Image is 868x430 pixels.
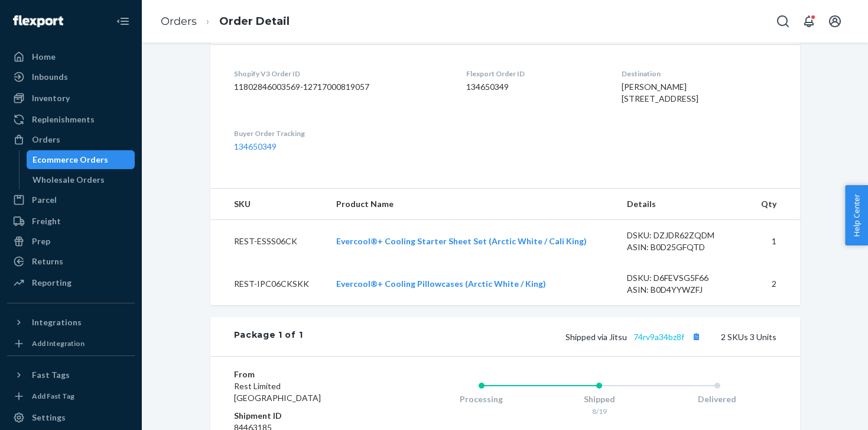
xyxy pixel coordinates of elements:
a: Inbounds [7,67,135,86]
div: ASIN: B0D25GFQTD [627,241,738,253]
div: Home [32,51,56,63]
button: Copy tracking number [689,329,704,344]
span: Shipped via Jitsu [565,332,704,342]
button: Open account menu [823,9,847,33]
div: Package 1 of 1 [234,329,303,344]
a: Evercool®+ Cooling Starter Sheet Set (Arctic White / Cali King) [336,236,587,246]
a: Add Integration [7,337,135,351]
a: Evercool®+ Cooling Pillowcases (Arctic White / King) [336,279,546,289]
a: 134650349 [234,141,277,151]
dt: Destination [622,69,776,79]
th: SKU [210,189,327,220]
span: Rest Limited [GEOGRAPHIC_DATA] [234,381,321,403]
dt: From [234,368,375,380]
div: Replenishments [32,114,95,125]
a: Home [7,47,135,66]
th: Details [617,189,747,220]
td: 1 [747,220,800,263]
button: Close Navigation [111,9,135,33]
th: Qty [747,189,800,220]
div: Shipped [540,393,658,405]
a: Orders [161,15,197,28]
div: Settings [32,412,66,423]
th: Product Name [327,189,617,220]
img: Flexport logo [13,15,63,27]
a: Replenishments [7,110,135,129]
button: Integrations [7,313,135,332]
dt: Shipment ID [234,410,375,422]
div: Fast Tags [32,369,70,381]
dt: Shopify V3 Order ID [234,69,447,79]
td: REST-IPC06CKSKK [210,263,327,305]
dt: Buyer Order Tracking [234,128,447,138]
div: Inbounds [32,71,68,83]
a: Prep [7,232,135,251]
div: ASIN: B0D4YYWZFJ [627,284,738,296]
div: 8/19 [540,406,658,416]
a: Orders [7,130,135,149]
dt: Flexport Order ID [466,69,603,79]
button: Help Center [845,185,868,245]
div: Wholesale Orders [32,174,105,186]
dd: 11802846003569-12717000819057 [234,81,447,93]
td: 2 [747,263,800,305]
div: Inventory [32,92,70,104]
button: Open Search Box [771,9,795,33]
div: Integrations [32,316,82,328]
a: Reporting [7,273,135,292]
div: Prep [32,235,50,247]
a: Add Fast Tag [7,389,135,403]
div: Freight [32,215,61,227]
a: Order Detail [219,15,290,28]
a: Freight [7,212,135,231]
div: Delivered [658,393,776,405]
div: Reporting [32,277,71,289]
div: 2 SKUs 3 Units [303,329,776,344]
div: Orders [32,134,60,146]
a: Parcel [7,190,135,209]
dd: 134650349 [466,81,603,93]
div: Returns [32,256,63,267]
div: Ecommerce Orders [32,154,108,166]
button: Open notifications [797,9,821,33]
a: Ecommerce Orders [27,150,135,169]
td: REST-ESSS06CK [210,220,327,263]
div: DSKU: D6FEVSG5F66 [627,272,738,284]
div: Parcel [32,194,57,206]
ol: breadcrumbs [151,4,299,39]
div: Add Fast Tag [32,391,74,401]
a: Returns [7,252,135,271]
span: [PERSON_NAME] [STREET_ADDRESS] [622,82,698,104]
button: Fast Tags [7,366,135,384]
a: Settings [7,408,135,427]
div: Processing [422,393,541,405]
a: 74rv9a34bz8f [633,332,684,342]
a: Inventory [7,89,135,108]
a: Wholesale Orders [27,170,135,189]
div: DSKU: DZJDR62ZQDM [627,229,738,241]
div: Add Integration [32,338,84,348]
